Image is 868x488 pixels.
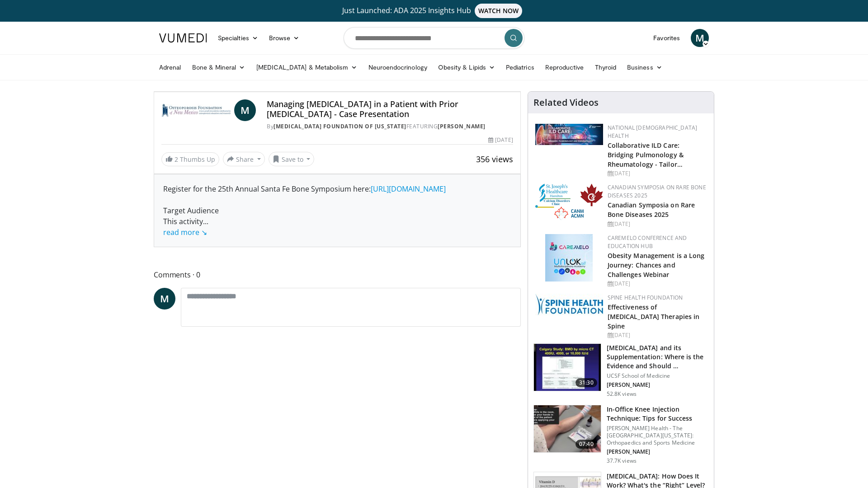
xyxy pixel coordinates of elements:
[154,58,187,76] a: Adrenal
[269,152,315,166] button: Save to
[608,201,695,219] a: Canadian Symposia on Rare Bone Diseases 2025
[175,155,178,164] span: 2
[475,4,523,18] span: WATCH NOW
[187,58,251,76] a: Bone & Mineral
[622,58,668,76] a: Business
[608,183,706,199] a: Canadian Symposia on Rare Bone Diseases 2025
[608,141,684,169] a: Collaborative ILD Care: Bridging Pulmonology & Rheumatology - Tailor…
[691,29,709,47] a: M
[535,294,603,315] img: 57d53db2-a1b3-4664-83ec-6a5e32e5a601.png.150x105_q85_autocrop_double_scale_upscale_version-0.2.jpg
[433,58,500,76] a: Obesity & Lipids
[590,58,622,76] a: Thyroid
[576,440,597,449] span: 07:40
[607,390,637,398] p: 52.8K views
[608,220,707,228] div: [DATE]
[535,183,603,220] img: 59b7dea3-8883-45d6-a110-d30c6cb0f321.png.150x105_q85_autocrop_double_scale_upscale_version-0.2.png
[234,99,256,121] a: M
[607,405,708,423] h3: In-Office Knee Injection Technique: Tips for Success
[534,344,601,391] img: 4bb25b40-905e-443e-8e37-83f056f6e86e.150x105_q85_crop-smart_upscale.jpg
[607,343,708,371] h3: [MEDICAL_DATA] and its Supplementation: Where is the Evidence and Should …
[608,294,683,301] a: Spine Health Foundation
[267,99,513,119] h4: Managing [MEDICAL_DATA] in a Patient with Prior [MEDICAL_DATA] - Case Presentation
[608,251,705,279] a: Obesity Management is a Long Journey: Chances and Challenges Webinar
[607,425,708,446] p: [PERSON_NAME] Health - The [GEOGRAPHIC_DATA][US_STATE]: Orthopaedics and Sports Medicine
[545,234,593,282] img: 45df64a9-a6de-482c-8a90-ada250f7980c.png.150x105_q85_autocrop_double_scale_upscale_version-0.2.jpg
[500,58,540,76] a: Pediatrics
[608,331,707,339] div: [DATE]
[161,99,231,121] img: Osteoporosis Foundation of New Mexico
[608,169,707,178] div: [DATE]
[438,122,486,130] a: [PERSON_NAME]
[267,122,513,131] div: By FEATURING
[154,92,520,92] video-js: Video Player
[607,457,637,465] p: 37.7K views
[533,343,708,398] a: 31:30 [MEDICAL_DATA] and its Supplementation: Where is the Evidence and Should … UCSF School of M...
[533,405,708,465] a: 07:40 In-Office Knee Injection Technique: Tips for Success [PERSON_NAME] Health - The [GEOGRAPHIC...
[251,58,363,76] a: [MEDICAL_DATA] & Metabolism
[154,288,175,310] a: M
[608,124,698,140] a: National [DEMOGRAPHIC_DATA] Health
[608,280,707,288] div: [DATE]
[344,27,524,49] input: Search topics, interventions
[163,183,511,238] div: Register for the 25th Annual Santa Fe Bone Symposium here: Target Audience This activity
[648,29,685,47] a: Favorites
[371,184,446,194] a: [URL][DOMAIN_NAME]
[264,29,305,47] a: Browse
[154,269,521,281] span: Comments 0
[159,33,207,42] img: VuMedi Logo
[608,234,687,250] a: CaReMeLO Conference and Education Hub
[363,58,433,76] a: Neuroendocrinology
[212,29,264,47] a: Specialties
[607,372,708,380] p: UCSF School of Medicine
[607,381,708,389] p: [PERSON_NAME]
[576,378,597,387] span: 31:30
[534,405,601,452] img: 9b54ede4-9724-435c-a780-8950048db540.150x105_q85_crop-smart_upscale.jpg
[163,216,208,237] span: ...
[476,154,513,164] span: 356 views
[161,152,219,166] a: 2 Thumbs Up
[533,97,599,108] h4: Related Videos
[607,448,708,455] p: [PERSON_NAME]
[488,136,513,144] div: [DATE]
[223,152,265,166] button: Share
[163,227,207,237] a: read more ↘
[535,124,603,145] img: 7e341e47-e122-4d5e-9c74-d0a8aaff5d49.jpg.150x105_q85_autocrop_double_scale_upscale_version-0.2.jpg
[274,122,406,130] a: [MEDICAL_DATA] Foundation of [US_STATE]
[608,303,700,330] a: Effectiveness of [MEDICAL_DATA] Therapies in Spine
[540,58,590,76] a: Reproductive
[160,4,708,18] a: Just Launched: ADA 2025 Insights HubWATCH NOW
